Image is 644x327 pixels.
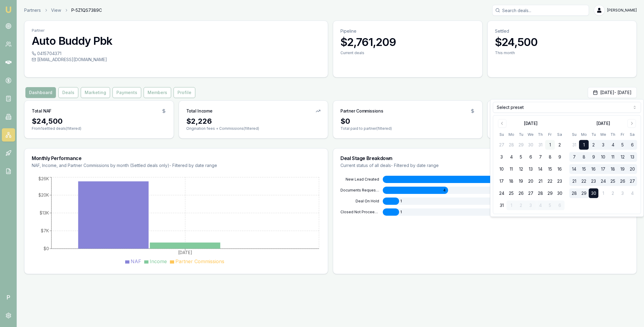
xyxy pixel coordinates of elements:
th: Thursday [608,131,618,138]
h3: Auto Buddy Pbk [32,35,320,47]
button: 31 [569,140,579,150]
h3: $24,500 [495,36,629,48]
tspan: $20K [38,192,49,198]
th: Wednesday [526,131,535,138]
span: NAF [131,258,141,264]
h3: $2,761,209 [340,36,475,48]
button: 2 [516,201,526,210]
button: 15 [545,164,555,174]
h3: Partner Commissions [340,108,383,114]
th: Friday [618,131,627,138]
h3: Total Income [186,108,213,114]
h3: Total NAF [32,108,51,114]
p: Pipeline [340,28,475,34]
button: 3 [598,140,608,150]
button: 9 [589,152,598,162]
p: Partner [32,28,320,33]
button: 17 [598,164,608,174]
span: 4 [443,188,446,193]
button: 8 [545,152,555,162]
button: 6 [555,201,564,210]
a: Partners [24,7,41,13]
button: 19 [618,164,627,174]
th: Saturday [555,131,564,138]
button: 25 [608,176,618,186]
button: Dashboard [25,87,56,98]
button: 9 [555,152,564,162]
div: Closed Not Proceeding [340,210,379,214]
div: This month [495,51,629,55]
button: Marketing [81,87,110,98]
button: 18 [608,164,618,174]
button: 27 [627,176,637,186]
th: Monday [579,131,589,138]
img: emu-icon-u.png [5,6,12,13]
button: 7 [535,152,545,162]
h3: Deal Stage Breakdown [340,156,629,161]
p: From 1 settled deals (filtered) [32,126,166,131]
button: Deals [58,87,78,98]
button: 24 [598,176,608,186]
button: 29 [579,188,589,198]
button: 22 [579,176,589,186]
tspan: [DATE] [178,250,192,255]
button: 2 [555,140,564,150]
tspan: $26K [38,176,49,181]
button: 28 [535,188,545,198]
button: 1 [579,140,589,150]
th: Saturday [627,131,637,138]
p: Current status of all deals - Filtered by date range [340,162,629,168]
button: 19 [516,176,526,186]
button: 13 [526,164,535,174]
button: 30 [526,140,535,150]
button: 31 [535,140,545,150]
button: 10 [497,164,506,174]
button: 29 [516,140,526,150]
th: Tuesday [589,131,598,138]
button: 15 [579,164,589,174]
button: 20 [627,164,637,174]
button: [DATE]- [DATE] [588,87,637,98]
button: 12 [516,164,526,174]
button: 4 [627,188,637,198]
button: 7 [569,152,579,162]
button: 4 [506,152,516,162]
button: 5 [516,152,526,162]
p: NAF, Income, and Partner Commissions by month (Settled deals only) - Filtered by date range [32,162,320,168]
button: 13 [627,152,637,162]
button: 3 [526,201,535,210]
button: 1 [545,140,555,150]
p: Settled [495,28,629,34]
button: 6 [526,152,535,162]
button: 3 [618,188,627,198]
button: 26 [618,176,627,186]
button: 14 [535,164,545,174]
button: 30 [555,188,564,198]
button: 1 [598,188,608,198]
button: 16 [555,164,564,174]
button: 11 [506,164,516,174]
button: 25 [506,188,516,198]
button: 4 [608,140,618,150]
button: Payments [112,87,141,98]
tspan: $13K [40,210,49,215]
div: Current deals [340,51,475,55]
th: Tuesday [516,131,526,138]
button: 27 [497,140,506,150]
button: Go to previous month [498,119,506,128]
h3: Monthly Performance [32,156,320,161]
th: Thursday [535,131,545,138]
a: View [51,7,61,13]
button: 22 [545,176,555,186]
button: 31 [497,201,506,210]
span: [PERSON_NAME] [607,8,637,13]
span: 1 [400,199,402,204]
button: 16 [589,164,598,174]
button: 3 [497,152,506,162]
button: 20 [526,176,535,186]
button: 23 [589,176,598,186]
span: P [2,291,15,304]
div: [DATE] [524,120,538,126]
button: 4 [535,201,545,210]
th: Friday [545,131,555,138]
